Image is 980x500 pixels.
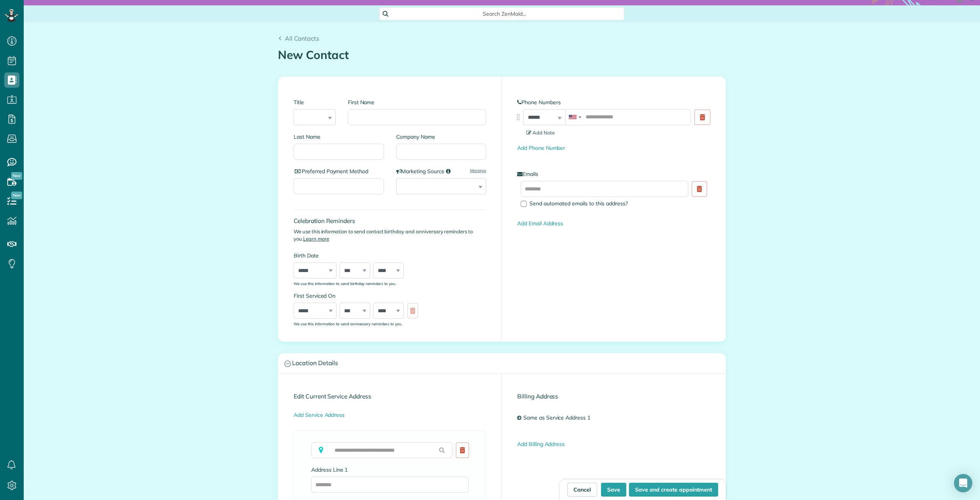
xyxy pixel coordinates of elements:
[294,228,486,243] p: We use this information to send contact birthday and anniversary reminders to you.
[954,474,972,492] div: Open Intercom Messenger
[278,49,726,61] h1: New Contact
[526,130,555,136] span: Add Note
[294,252,422,259] label: Birth Date
[278,354,725,373] a: Location Details
[514,113,522,121] img: drag_indicator-119b368615184ecde3eda3c64c821f6cf29d3e2b97b89ee44bc31753036683e5.png
[470,167,486,174] a: Manage
[517,98,710,106] label: Phone Numbers
[278,34,319,43] a: All Contacts
[348,98,486,106] label: First Name
[517,220,563,227] a: Add Email Address
[294,281,396,286] sub: We use this information to send birthday reminders to you.
[11,192,22,199] span: New
[294,133,384,141] label: Last Name
[294,321,402,326] sub: We use this information to send anniversary reminders to you.
[294,411,345,418] a: Add Service Address
[294,292,422,300] label: First Serviced On
[517,441,565,448] a: Add Billing Address
[566,110,583,125] div: United States: +1
[294,218,486,224] h4: Celebration Reminders
[303,236,329,242] a: Learn more
[285,34,319,42] span: All Contacts
[517,393,710,400] h4: Billing Address
[521,411,596,425] a: Same as Service Address 1
[294,167,384,175] label: Preferred Payment Method
[629,483,718,497] button: Save and create appointment
[294,98,336,106] label: Title
[517,170,710,178] label: Emails
[396,167,487,175] label: Marketing Source
[601,483,626,497] button: Save
[294,393,486,400] h4: Edit Current Service Address
[567,483,597,497] a: Cancel
[517,144,565,151] a: Add Phone Number
[396,133,487,141] label: Company Name
[529,200,628,207] span: Send automated emails to this address?
[11,172,22,180] span: New
[311,466,469,474] label: Address Line 1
